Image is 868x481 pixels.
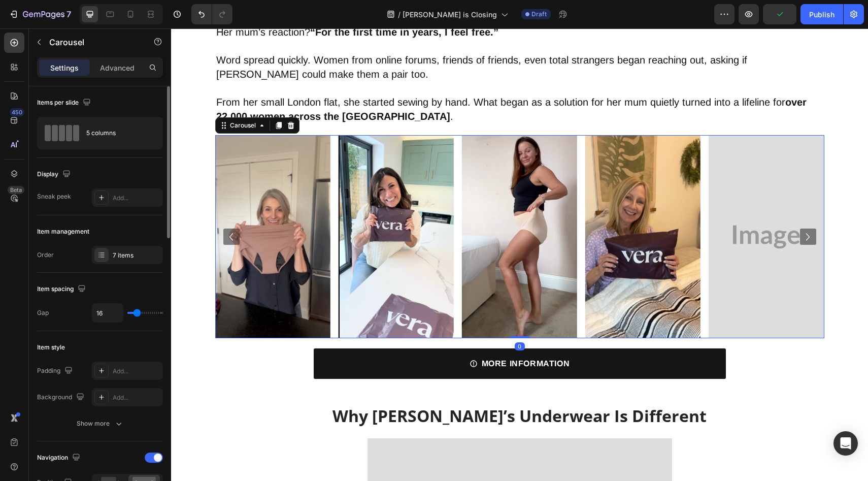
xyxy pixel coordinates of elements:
p: Advanced [100,62,135,73]
button: Show more [37,414,163,433]
button: Carousel Back Arrow [52,200,69,216]
button: 7 [4,4,76,24]
div: Beta [8,186,24,194]
img: gempages_578454126820590203-714b0ae1-02dc-4385-a85a-87764b8ba079.webp [414,107,529,310]
div: Item style [37,343,65,352]
div: Gap [37,308,49,317]
input: Auto [92,304,123,322]
strong: MORE INFORMATION [311,331,399,339]
div: Add... [113,194,160,203]
p: 7 [66,8,71,20]
div: Open Intercom Messenger [833,431,858,456]
span: Draft [531,10,547,19]
span: / [398,9,400,20]
div: Publish [809,9,834,20]
div: Background [37,391,86,404]
div: Display [37,168,73,181]
div: Item spacing [37,282,88,296]
div: Undo/Redo [191,4,232,24]
div: Padding [37,364,75,378]
img: gempages_578454126820590203-4ac37403-5169-4fe9-b785-ecac02f02018.webp [291,107,406,310]
span: Word spread quickly. Women from online forums, friends of friends, even total strangers began rea... [45,26,576,51]
img: gempages_578454126820590203-c4cd90b8-87ec-407e-9f28-ae8651f61fc0.webp [44,107,159,310]
div: 7 items [113,251,160,260]
div: Navigation [37,451,82,465]
div: 450 [10,108,24,116]
img: gempages_578454126820590203-33d2ee8a-ba32-4de3-b928-dcee5b6b11d5.webp [168,107,283,310]
div: Sneak peek [37,192,71,201]
div: Add... [113,393,160,402]
div: Order [37,250,54,260]
span: [PERSON_NAME] is Closing [403,9,497,20]
div: 0 [344,314,354,322]
div: Carousel [57,92,87,102]
div: 5 columns [86,121,148,145]
p: Settings [50,62,79,73]
iframe: Design area [171,28,868,481]
img: 696x1468 [538,107,653,310]
div: Show more [77,419,124,429]
strong: Why [PERSON_NAME]’s Underwear Is Different [161,376,536,398]
button: Publish [800,4,843,24]
a: MORE INFORMATION [143,320,555,350]
span: From her small London flat, she started sewing by hand. What began as a solution for her mum quie... [45,68,636,93]
div: Items per slide [37,96,93,110]
p: Carousel [49,36,136,48]
div: Item management [37,227,89,236]
button: Carousel Next Arrow [629,200,645,216]
div: Add... [113,367,160,376]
